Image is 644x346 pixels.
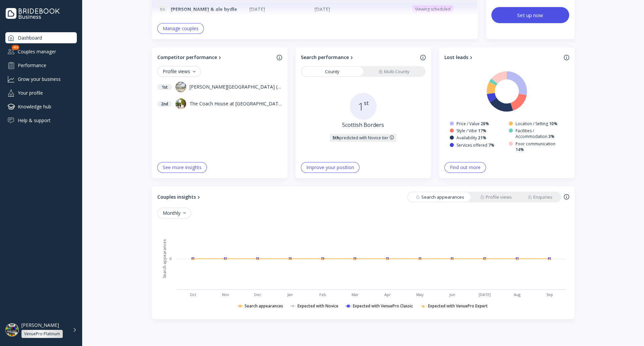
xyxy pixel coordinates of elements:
div: 1 st [157,84,172,90]
div: 17% [478,128,486,134]
div: Location / Setting [516,121,557,127]
text: Dec [254,292,261,297]
text: 0 [170,256,172,261]
div: The Coach House at [GEOGRAPHIC_DATA] ([GEOGRAPHIC_DATA]) [190,100,282,107]
text: Expected with Novice [297,303,338,309]
a: Help & support [5,115,77,126]
div: 2 nd [157,101,172,107]
text: Aug [514,292,521,297]
div: 14% [516,147,524,152]
text: Feb [319,292,326,297]
div: Facilities / Accommodation [516,128,564,139]
text: Jan [287,292,293,297]
div: Services offered [457,142,494,148]
text: [DATE] [479,292,491,297]
text: Search appearances [161,239,167,278]
a: Dashboard [5,32,77,43]
div: [DATE] [315,6,407,13]
text: Sep [546,292,553,297]
text: Expected with VenuePro Classic [353,303,413,309]
div: Availability [457,135,486,141]
div: B A [157,4,168,15]
div: Scottish Borders [342,121,384,129]
img: dpr=1,fit=cover,g=face,w=48,h=48 [5,323,19,337]
a: Scottish Borders [342,121,384,129]
text: Jun [449,292,455,297]
div: [PERSON_NAME] [21,322,59,328]
div: predicted with Novice tier [332,135,388,141]
text: Mar [352,292,359,297]
div: Style / Vibe [457,128,486,134]
div: Find out more [450,165,481,170]
button: Find out more [444,162,486,173]
a: Your profile [5,87,77,98]
div: Set up now [517,12,543,18]
button: Set up now [491,7,569,23]
div: Couples insights [157,194,196,200]
a: Competitor performance [157,54,274,61]
a: Couples manager453 [5,46,77,57]
text: Oct [190,292,196,297]
div: 1 [358,99,369,114]
button: Profile views [157,66,201,77]
text: Apr [384,292,390,297]
iframe: Chat Widget [610,314,644,346]
a: Performance [5,60,77,71]
text: Nov [222,292,229,297]
div: Profile views [480,194,512,200]
div: Lost leads [444,54,468,61]
a: Grow your business [5,73,77,85]
div: 7% [488,142,494,148]
div: Search performance [301,54,349,61]
div: Poor communication [516,141,564,152]
div: 10% [549,121,557,127]
div: Manage couples [163,26,199,31]
text: May [416,292,424,297]
div: Monthly [163,210,186,216]
a: Lost leads [444,54,561,61]
div: Search appearances [416,194,464,200]
strong: 5th [332,135,339,141]
img: dpr=1,fit=cover,g=face,w=32,h=32 [175,82,186,92]
div: [PERSON_NAME][GEOGRAPHIC_DATA] ([GEOGRAPHIC_DATA]) [190,84,282,90]
div: [DATE] [250,6,309,13]
button: See more insights [157,162,207,173]
div: Competitor performance [157,54,217,61]
div: Multi-County [379,68,410,75]
div: 453 [12,45,19,50]
button: Monthly [157,208,191,218]
div: Price / Value [457,121,489,127]
div: 3% [548,134,554,139]
div: Viewing scheduled [415,7,450,12]
div: VenuePro Platinum [24,331,60,337]
a: Couples insights [157,194,202,200]
a: Search performance [301,54,418,61]
div: Enquiries [528,194,552,200]
div: Couples manager [5,46,77,57]
div: Profile views [163,69,196,74]
div: 21% [478,135,486,141]
button: Manage couples [157,23,204,34]
text: Search appearances [245,303,283,309]
div: See more insights [163,165,202,170]
div: 28% [481,121,489,127]
button: Improve your position [301,162,360,173]
a: County [302,67,363,76]
span: [PERSON_NAME] & ale bydle [171,6,237,13]
text: Expected with VenuePro Expert [428,303,487,309]
div: Improve your position [306,165,354,170]
img: dpr=1,fit=cover,g=face,w=32,h=32 [175,98,186,109]
a: Knowledge hub [5,101,77,112]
